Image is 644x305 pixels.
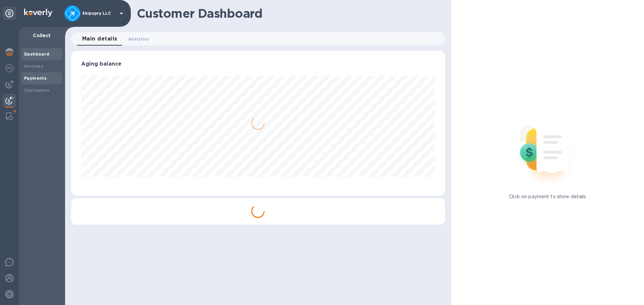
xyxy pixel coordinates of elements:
[82,11,116,16] p: Shipspry LLC
[24,52,50,57] b: Dashboard
[24,32,60,39] p: Collect
[24,76,47,81] b: Payments
[137,6,440,20] h1: Customer Dashboard
[5,64,13,72] img: Foreign exchange
[24,64,43,69] b: Invoices
[3,7,16,20] div: Unpin categories
[128,35,149,43] span: Analytics
[509,193,586,200] p: Click on payment to show details
[24,88,50,93] b: Customers
[24,9,52,17] img: Logo
[81,61,435,67] h3: Aging balance
[82,34,117,44] span: Main details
